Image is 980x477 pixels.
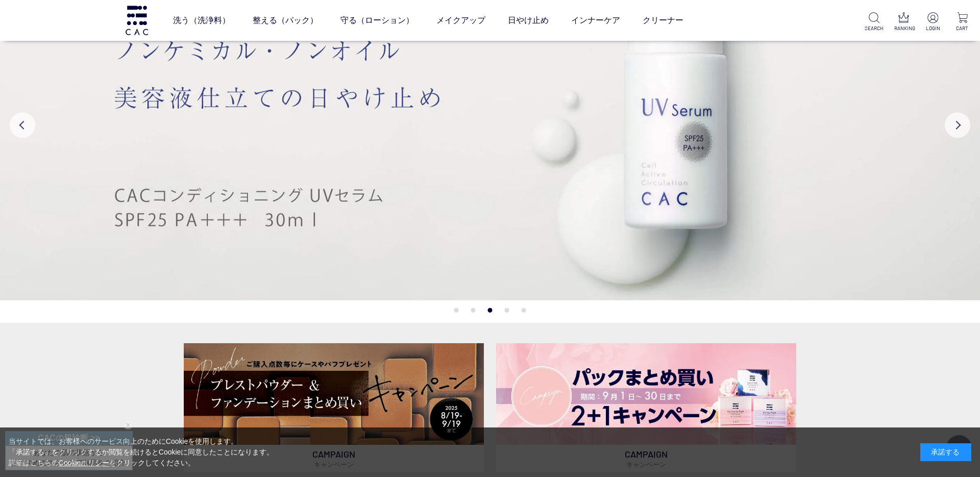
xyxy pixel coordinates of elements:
[923,12,942,32] a: LOGIN
[571,6,620,35] a: インナーケア
[436,6,485,35] a: メイクアップ
[253,6,318,35] a: 整える（パック）
[340,6,414,35] a: 守る（ローション）
[894,12,913,32] a: RANKING
[522,308,526,313] button: 5 of 5
[10,112,35,138] button: Previous
[488,308,493,313] button: 3 of 5
[643,6,683,35] a: クリーナー
[184,343,484,472] a: ベースメイクキャンペーン ベースメイクキャンペーン CAMPAIGNキャンペーン
[508,6,549,35] a: 日やけ止め
[953,12,972,32] a: CART
[865,25,884,32] p: SEARCH
[454,308,459,313] button: 1 of 5
[894,25,913,32] p: RANKING
[923,25,942,32] p: LOGIN
[173,6,230,35] a: 洗う（洗浄料）
[496,343,796,472] a: パックキャンペーン2+1 パックキャンペーン2+1 CAMPAIGNキャンペーン
[184,343,484,445] img: ベースメイクキャンペーン
[865,12,884,32] a: SEARCH
[9,436,274,468] div: 当サイトでは、お客様へのサービス向上のためにCookieを使用します。 「承諾する」をクリックするか閲覧を続けるとCookieに同意したことになります。 詳細はこちらの をクリックしてください。
[471,308,476,313] button: 2 of 5
[505,308,509,313] button: 4 of 5
[920,443,971,461] div: 承諾する
[124,6,150,35] img: logo
[953,25,972,32] p: CART
[945,112,970,138] button: Next
[496,343,796,445] img: パックキャンペーン2+1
